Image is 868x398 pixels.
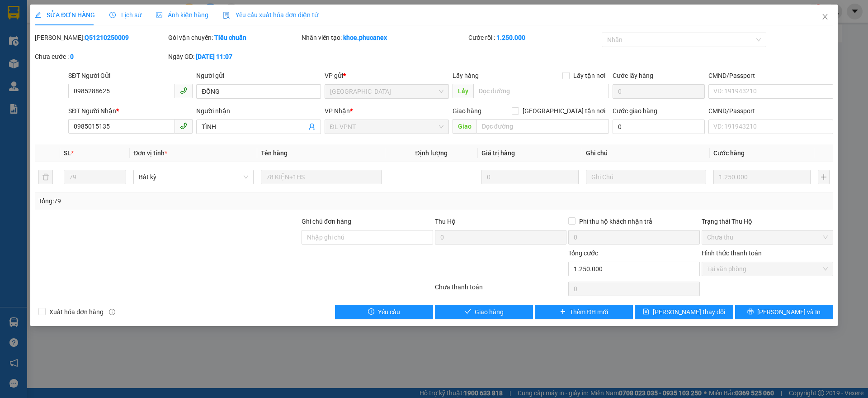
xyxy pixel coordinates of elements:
span: Bất kỳ [139,170,248,184]
span: edit [35,12,41,18]
span: info-circle [109,309,115,315]
span: picture [156,12,162,18]
span: Thu Hộ [435,218,456,225]
button: plusThêm ĐH mới [535,305,633,319]
span: Yêu cầu [378,307,400,317]
div: Ngày GD: [168,52,300,62]
button: delete [38,170,53,184]
th: Ghi chú [582,144,710,162]
input: Ghi Chú [586,170,706,184]
span: [GEOGRAPHIC_DATA] tận nơi [519,106,609,116]
span: Giao [453,119,476,134]
span: Lấy [453,84,473,98]
span: ĐL Quận 5 [330,85,443,98]
span: SL [64,149,71,157]
div: VP gửi [325,71,449,81]
div: Nhân viên tạo: [302,33,467,43]
input: Dọc đường [473,84,609,98]
span: VP Nhận [325,107,350,115]
b: Q51210250009 [85,34,129,41]
div: Cước rồi : [468,33,600,43]
span: SỬA ĐƠN HÀNG [35,11,95,19]
span: clock-circle [109,12,116,18]
div: Chưa cước : [35,52,166,62]
div: Chưa thanh toán [434,282,567,298]
label: Hình thức thanh toán [702,249,762,257]
button: save[PERSON_NAME] thay đổi [635,305,733,319]
input: Cước giao hàng [613,120,705,134]
span: phone [180,87,187,94]
label: Ghi chú đơn hàng [302,218,351,225]
div: Người gửi [196,71,321,81]
span: Chưa thu [707,230,828,244]
div: SĐT Người Gửi [68,71,193,81]
input: Ghi chú đơn hàng [302,230,433,245]
span: Lấy hàng [453,72,479,79]
div: CMND/Passport [708,71,833,81]
div: [PERSON_NAME]: [35,33,166,43]
input: VD: Bàn, Ghế [261,170,381,184]
span: save [643,308,649,316]
div: SĐT Người Nhận [68,106,193,116]
input: Cước lấy hàng [613,84,705,99]
span: phone [180,122,187,129]
button: plus [818,170,830,184]
span: Cước hàng [713,149,745,157]
span: Tổng cước [568,249,598,257]
span: printer [747,308,754,316]
div: Gói vận chuyển: [168,33,300,43]
button: checkGiao hàng [435,305,533,319]
span: exclamation-circle [368,308,374,316]
span: Tại văn phòng [707,262,828,276]
b: [DATE] 11:07 [196,53,232,60]
span: Yêu cầu xuất hóa đơn điện tử [223,11,318,19]
span: Thêm ĐH mới [570,307,608,317]
button: exclamation-circleYêu cầu [335,305,433,319]
b: Tiêu chuẩn [214,34,246,41]
span: Ảnh kiện hàng [156,11,208,19]
div: Tổng: 79 [38,196,335,206]
span: Lấy tận nơi [570,71,609,81]
span: Phí thu hộ khách nhận trả [576,216,656,226]
div: CMND/Passport [708,106,833,116]
button: Close [812,5,838,30]
img: icon [223,12,230,19]
span: [PERSON_NAME] và In [757,307,821,317]
span: Xuất hóa đơn hàng [46,307,107,317]
span: Định lượng [415,149,448,157]
label: Cước lấy hàng [613,72,653,79]
span: Giá trị hàng [481,149,515,157]
b: 0 [70,53,74,60]
b: 1.250.000 [496,34,525,41]
b: khoe.phucanex [343,34,387,41]
input: Dọc đường [476,119,609,134]
span: [PERSON_NAME] thay đổi [653,307,725,317]
label: Cước giao hàng [613,107,657,115]
span: user-add [308,123,316,130]
input: 0 [481,170,579,184]
button: printer[PERSON_NAME] và In [735,305,833,319]
span: Lịch sử [109,11,142,19]
input: 0 [713,170,811,184]
span: close [821,13,829,20]
span: ĐL VPNT [330,120,443,134]
span: Giao hàng [475,307,504,317]
span: plus [560,308,566,316]
div: Trạng thái Thu Hộ [702,216,833,226]
div: Người nhận [196,106,321,116]
span: check [465,308,471,316]
span: Tên hàng [261,149,288,157]
span: Giao hàng [453,107,481,115]
span: Đơn vị tính [133,149,167,157]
